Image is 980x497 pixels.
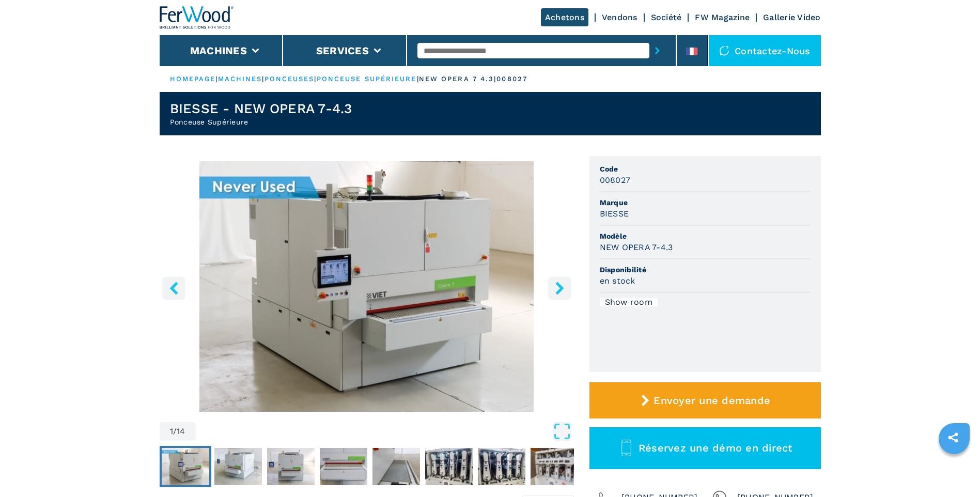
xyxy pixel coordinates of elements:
[589,427,821,469] button: Réservez une démo en direct
[218,75,262,83] a: machines
[160,446,211,487] button: Go to Slide 1
[173,427,177,436] span: /
[170,75,216,83] a: HOMEPAGE
[709,35,821,66] div: Contactez-nous
[478,448,525,485] img: 70831c24ff84e2f273f2c074152247de
[262,75,264,83] span: |
[318,446,369,487] button: Go to Slide 4
[314,75,316,83] span: |
[936,451,972,489] iframe: Chat
[170,117,352,127] h2: Ponceuse Supérieure
[162,448,209,485] img: 89206a6472bd8267f86545652d13f3f8
[548,276,571,300] button: right-button
[719,45,729,56] img: Contactez-nous
[198,422,571,441] button: Open Fullscreen
[417,75,419,83] span: |
[600,208,629,220] h3: BIESSE
[190,44,247,57] button: Machines
[639,442,792,454] span: Réservez une démo en direct
[177,427,185,436] span: 14
[267,448,315,485] img: dea0b160b06de987df076bc288db02f7
[215,75,217,83] span: |
[600,275,635,287] h3: en stock
[160,161,574,412] img: Ponceuse Supérieure BIESSE NEW OPERA 7-4.3
[265,446,317,487] button: Go to Slide 3
[654,394,770,407] span: Envoyer une demande
[528,446,580,487] button: Go to Slide 8
[265,75,315,83] a: ponceuses
[419,74,497,84] p: new opera 7 4.3 |
[600,231,811,241] span: Modèle
[496,74,527,84] p: 008027
[600,298,658,306] div: Show room
[600,241,673,253] h3: NEW OPERA 7-4.3
[214,448,262,485] img: ce6f1cc4eac11fd9f4a137a60e2d2ab4
[600,174,631,186] h3: 008027
[212,446,264,487] button: Go to Slide 2
[476,446,527,487] button: Go to Slide 7
[940,425,966,451] a: sharethis
[600,197,811,208] span: Marque
[763,12,821,22] a: Gallerie Video
[317,75,417,83] a: ponceuse supérieure
[320,448,367,485] img: 4fc1cd7e5da49431a97e42a830b7e6f2
[160,161,574,412] div: Go to Slide 1
[425,448,473,485] img: 2951fcef26ee5363ac09c193238f5d30
[589,382,821,418] button: Envoyer une demande
[162,276,185,300] button: left-button
[170,100,352,117] h1: BIESSE - NEW OPERA 7-4.3
[370,446,422,487] button: Go to Slide 5
[651,12,682,22] a: Société
[600,164,811,174] span: Code
[695,12,750,22] a: FW Magazine
[160,6,234,29] img: Ferwood
[170,427,173,436] span: 1
[649,39,665,63] button: submit-button
[602,12,637,22] a: Vendons
[600,265,811,275] span: Disponibilité
[316,44,369,57] button: Services
[372,448,420,485] img: 0fa784183b41aff827a7377a937ffa04
[160,446,574,487] nav: Thumbnail Navigation
[541,8,588,26] a: Achetons
[531,448,578,485] img: ae97bdec610a70738ffcd1a9a0f54ff2
[423,446,475,487] button: Go to Slide 6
